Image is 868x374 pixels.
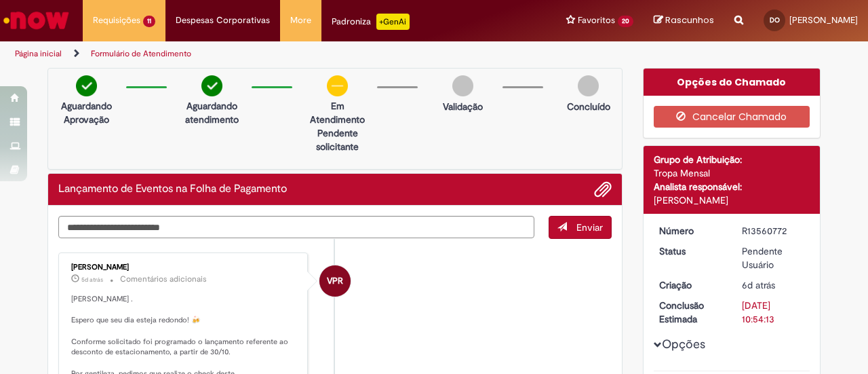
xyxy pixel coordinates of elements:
textarea: Digite sua mensagem aqui... [58,216,534,238]
div: 23/09/2025 17:54:08 [742,278,805,292]
span: Enviar [576,221,603,233]
p: Em Atendimento [304,99,370,126]
div: R13560772 [742,224,805,238]
p: Concluído [567,100,610,113]
div: Tropa Mensal [654,166,810,180]
img: img-circle-grey.png [578,75,599,96]
p: Aguardando atendimento [179,99,245,126]
button: Cancelar Chamado [654,106,810,128]
button: Enviar [549,216,612,239]
span: Despesas Corporativas [176,14,270,27]
dt: Número [649,224,732,238]
span: Requisições [93,14,140,27]
button: Adicionar anexos [594,181,612,198]
p: Validação [443,100,483,113]
span: 6d atrás [742,279,775,291]
div: Padroniza [332,14,410,30]
span: Favoritos [578,14,615,27]
img: img-circle-grey.png [452,75,473,96]
h2: Lançamento de Eventos na Folha de Pagamento Histórico de tíquete [58,183,287,195]
p: Pendente solicitante [304,126,370,153]
div: Analista responsável: [654,180,810,193]
a: Página inicial [15,48,62,59]
span: Rascunhos [665,14,714,26]
span: [PERSON_NAME] [789,14,858,26]
div: [PERSON_NAME] [71,263,297,272]
div: [PERSON_NAME] [654,193,810,207]
div: Opções do Chamado [644,69,821,96]
p: +GenAi [376,14,410,30]
ul: Trilhas de página [10,41,568,67]
div: [DATE] 10:54:13 [742,299,805,326]
dt: Criação [649,278,732,292]
a: Formulário de Atendimento [91,48,191,59]
dt: Conclusão Estimada [649,299,732,326]
span: 20 [618,16,633,27]
a: Rascunhos [654,14,714,27]
img: ServiceNow [1,7,71,34]
dt: Status [649,244,732,258]
img: check-circle-green.png [76,75,97,96]
time: 23/09/2025 17:54:08 [742,279,775,291]
div: Vanessa Paiva Ribeiro [319,265,351,297]
time: 25/09/2025 08:21:25 [81,276,103,284]
div: Grupo de Atribuição: [654,153,810,166]
span: More [290,14,311,27]
span: 11 [143,16,155,27]
div: Pendente Usuário [742,244,805,272]
span: DO [770,16,780,24]
img: circle-minus.png [327,75,348,96]
img: check-circle-green.png [201,75,222,96]
small: Comentários adicionais [120,274,207,285]
span: 5d atrás [81,276,103,284]
span: VPR [327,265,343,297]
p: Aguardando Aprovação [54,99,119,126]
